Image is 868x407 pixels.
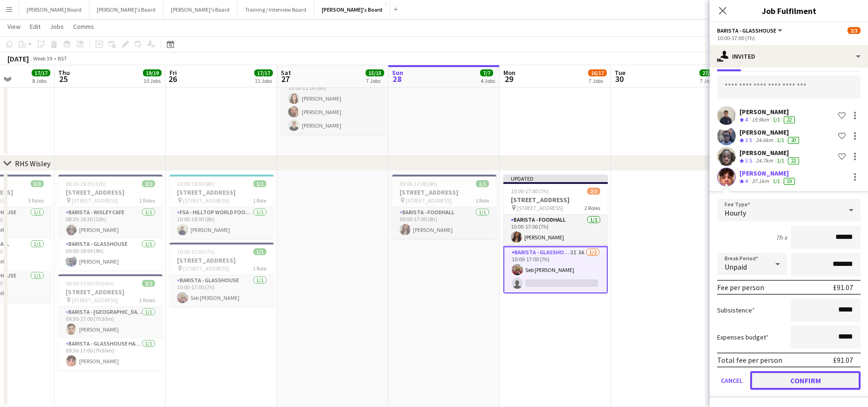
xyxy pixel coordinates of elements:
[400,180,437,187] span: 09:00-17:00 (8h)
[143,69,162,76] span: 19/19
[777,157,784,164] app-skills-label: 1/1
[26,20,44,33] a: Edit
[139,297,155,304] span: 2 Roles
[517,204,563,211] span: [STREET_ADDRESS]
[476,180,489,187] span: 1/1
[30,22,41,31] span: Edit
[613,74,625,84] span: 30
[32,69,50,76] span: 17/17
[170,207,274,239] app-card-role: FSA - Hilltop World Food Cafe1/110:00-18:00 (8h)[PERSON_NAME]
[73,22,94,31] span: Comms
[788,157,799,164] div: 22
[254,69,273,76] span: 17/17
[366,77,384,84] div: 7 Jobs
[170,243,274,307] div: 10:00-17:00 (7h)1/1[STREET_ADDRESS] [STREET_ADDRESS]1 RoleBarista - Glasshouse1/110:00-17:00 (7h)...
[717,27,784,34] button: Barista - Glasshouse
[717,306,755,314] label: Subsistence
[750,371,861,390] button: Confirm
[699,69,718,76] span: 27/27
[143,77,161,84] div: 10 Jobs
[177,248,215,255] span: 10:00-17:00 (7h)
[717,283,764,292] div: Fee per person
[511,188,549,195] span: 10:00-17:00 (7h)
[502,74,515,84] span: 29
[717,371,746,390] button: Cancel
[253,197,266,204] span: 1 Role
[739,108,797,116] div: [PERSON_NAME]
[475,197,489,204] span: 1 Role
[58,339,163,370] app-card-role: Barista - Glasshouse Hatch1/109:30-17:00 (7h30m)[PERSON_NAME]
[481,77,495,84] div: 4 Jobs
[392,207,496,239] app-card-role: Barista - Foodhall1/109:00-17:00 (8h)[PERSON_NAME]
[833,355,853,365] div: £91.07
[503,246,608,293] app-card-role: Barista - Glasshouse3I3A1/210:00-17:00 (7h)Seb [PERSON_NAME]
[58,55,67,62] div: BST
[69,20,98,33] a: Comms
[170,175,274,239] app-job-card: 10:00-18:00 (8h)1/1[STREET_ADDRESS] [STREET_ADDRESS]1 RoleFSA - Hilltop World Food Cafe1/110:00-1...
[773,116,780,123] app-skills-label: 1/1
[139,197,155,204] span: 2 Roles
[32,77,50,84] div: 8 Jobs
[279,74,291,84] span: 27
[745,177,748,184] span: 4
[503,68,515,77] span: Mon
[15,159,50,168] div: RHS Wisley
[717,355,782,365] div: Total fee per person
[253,180,266,187] span: 1/1
[170,68,177,77] span: Fri
[58,307,163,339] app-card-role: Barista - [GEOGRAPHIC_DATA] [GEOGRAPHIC_DATA]1/109:30-17:00 (7h30m)[PERSON_NAME]
[480,69,493,76] span: 7/7
[46,20,68,33] a: Jobs
[710,45,868,68] div: Invited
[168,74,177,84] span: 26
[72,297,118,304] span: [STREET_ADDRESS]
[255,77,272,84] div: 11 Jobs
[406,197,452,204] span: [STREET_ADDRESS]
[58,274,163,370] app-job-card: 09:30-17:00 (7h30m)2/2[STREET_ADDRESS] [STREET_ADDRESS]2 RolesBarista - [GEOGRAPHIC_DATA] [GEOGRA...
[183,265,229,272] span: [STREET_ADDRESS]
[503,175,608,293] app-job-card: Updated10:00-17:00 (7h)2/3[STREET_ADDRESS] [STREET_ADDRESS]2 RolesBarista - Foodhall1/110:00-17:0...
[788,137,799,144] div: 20
[58,239,163,271] app-card-role: Barista - Glasshouse1/109:00-18:00 (9h)[PERSON_NAME]
[717,27,776,34] span: Barista - Glasshouse
[776,233,787,242] div: 7h x
[170,256,274,265] h3: [STREET_ADDRESS]
[28,197,44,204] span: 3 Roles
[754,136,775,144] div: 24.6km
[58,207,163,239] app-card-role: Barista - Wisley Cafe1/108:30-18:30 (10h)[PERSON_NAME]
[58,188,163,197] h3: [STREET_ADDRESS]
[50,22,64,31] span: Jobs
[745,116,748,123] span: 4
[739,149,801,157] div: [PERSON_NAME]
[745,136,752,143] span: 3.5
[739,169,797,177] div: [PERSON_NAME]
[58,175,163,271] app-job-card: 08:30-18:30 (10h)2/2[STREET_ADDRESS] [STREET_ADDRESS]2 RolesBarista - Wisley Cafe1/108:30-18:30 (...
[739,128,801,136] div: [PERSON_NAME]
[833,283,853,292] div: £91.07
[7,22,20,31] span: View
[589,77,606,84] div: 7 Jobs
[773,177,780,184] app-skills-label: 1/1
[725,208,746,217] span: Hourly
[392,175,496,239] app-job-card: 09:00-17:00 (8h)1/1[STREET_ADDRESS] [STREET_ADDRESS]1 RoleBarista - Foodhall1/109:00-17:00 (8h)[P...
[31,180,44,187] span: 3/3
[700,77,718,84] div: 7 Jobs
[710,5,868,17] h3: Job Fulfilment
[717,34,861,41] div: 10:00-17:00 (7h)
[163,0,237,19] button: [PERSON_NAME]'s Board
[281,76,385,135] app-card-role: CUP COLLECTOR3/313:00-21:00 (8h)[PERSON_NAME][PERSON_NAME][PERSON_NAME]
[503,215,608,246] app-card-role: Barista - Foodhall1/110:00-17:00 (7h)[PERSON_NAME]
[66,280,114,287] span: 09:30-17:00 (7h30m)
[754,157,775,165] div: 24.7km
[7,54,29,63] div: [DATE]
[750,116,771,124] div: 19.9km
[784,178,795,185] div: 19
[89,0,163,19] button: [PERSON_NAME]'s Board
[750,177,771,185] div: 37.1km
[177,180,215,187] span: 10:00-18:00 (8h)
[777,136,784,143] app-skills-label: 1/1
[253,265,266,272] span: 1 Role
[253,248,266,255] span: 1/1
